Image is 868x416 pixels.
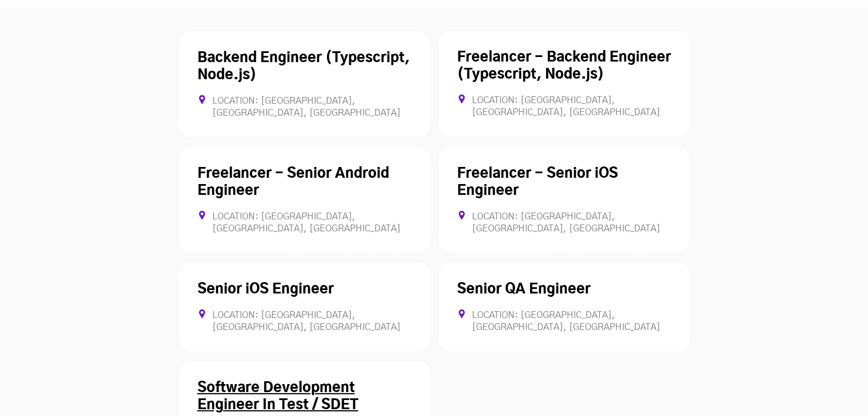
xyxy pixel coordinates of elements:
div: Location: [GEOGRAPHIC_DATA], [GEOGRAPHIC_DATA], [GEOGRAPHIC_DATA] [457,95,671,119]
a: Freelancer - Backend Engineer (Typescript, Node.js) [457,51,671,81]
a: Senior QA Engineer [457,283,591,296]
div: Location: [GEOGRAPHIC_DATA], [GEOGRAPHIC_DATA], [GEOGRAPHIC_DATA] [197,309,411,333]
div: Location: [GEOGRAPHIC_DATA], [GEOGRAPHIC_DATA], [GEOGRAPHIC_DATA] [457,211,671,235]
a: Software Development Engineer In Test / SDET [197,381,358,412]
div: Location: [GEOGRAPHIC_DATA], [GEOGRAPHIC_DATA], [GEOGRAPHIC_DATA] [457,309,671,333]
a: Backend Engineer (Typescript, Node.js) [197,51,410,82]
div: Location: [GEOGRAPHIC_DATA], [GEOGRAPHIC_DATA], [GEOGRAPHIC_DATA] [197,95,411,119]
a: Senior iOS Engineer [197,283,334,296]
a: Freelancer - Senior Android Engineer [197,167,389,198]
a: Freelancer - Senior iOS Engineer [457,167,618,198]
div: Location: [GEOGRAPHIC_DATA], [GEOGRAPHIC_DATA], [GEOGRAPHIC_DATA] [197,211,411,235]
